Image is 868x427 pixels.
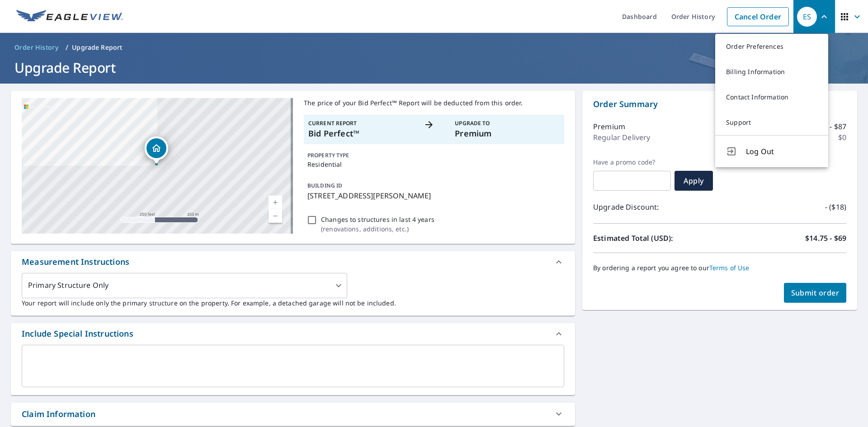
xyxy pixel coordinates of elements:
[308,127,413,140] p: Bid Perfect™
[22,408,95,420] div: Claim Information
[675,171,713,191] button: Apply
[455,119,560,127] p: Upgrade To
[304,98,564,108] p: The price of your Bid Perfect™ Report will be deducted from this order.
[825,202,846,212] p: - ($18)
[593,158,671,166] label: Have a promo code?
[321,215,434,224] p: Changes to structures in last 4 years
[715,110,828,135] a: Support
[22,328,133,340] div: Include Special Instructions
[307,182,342,189] p: BUILDING ID
[805,233,846,244] p: $14.75 - $69
[593,202,720,212] p: Upgrade Discount:
[746,146,817,157] span: Log Out
[321,224,434,234] p: ( renovations, additions, etc. )
[307,151,561,160] p: PROPERTY TYPE
[308,119,413,127] p: Current Report
[593,98,846,110] p: Order Summary
[11,323,575,345] div: Include Special Instructions
[709,263,750,272] a: Terms of Use
[72,43,122,52] p: Upgrade Report
[715,34,828,59] a: Order Preferences
[14,43,58,52] span: Order History
[791,288,840,298] span: Submit order
[22,273,347,298] div: Primary Structure Only
[22,298,564,308] p: Your report will include only the primary structure on the property. For example, a detached gara...
[715,84,828,110] a: Contact Information
[838,132,846,143] p: $0
[715,135,828,167] button: Log Out
[22,256,129,268] div: Measurement Instructions
[784,283,847,303] button: Submit order
[593,132,650,143] p: Regular Delivery
[11,403,575,426] div: Claim Information
[66,42,68,53] li: /
[11,40,857,55] nav: breadcrumb
[455,127,560,140] p: Premium
[307,160,561,169] p: Residential
[16,10,123,23] img: EV Logo
[715,59,828,84] a: Billing Information
[269,209,282,223] a: Current Level 17, Zoom Out
[682,176,706,186] span: Apply
[145,136,168,164] div: Dropped pin, building 1, Residential property, 220 Englehart Rd San Antonio, TX 78264
[307,190,561,201] p: [STREET_ADDRESS][PERSON_NAME]
[593,264,846,272] p: By ordering a report you agree to our
[797,7,817,27] div: ES
[593,121,625,132] p: Premium
[269,196,282,209] a: Current Level 17, Zoom In
[593,233,720,244] p: Estimated Total (USD):
[11,58,857,77] h1: Upgrade Report
[727,7,789,26] a: Cancel Order
[11,251,575,273] div: Measurement Instructions
[11,40,62,55] a: Order History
